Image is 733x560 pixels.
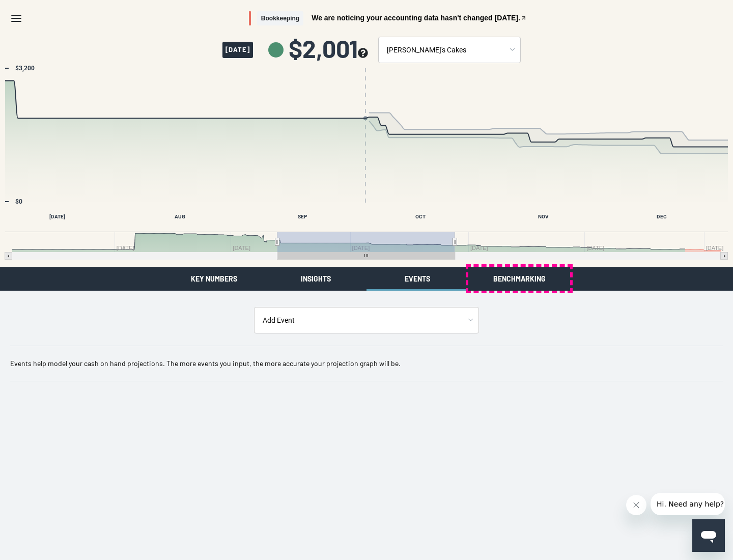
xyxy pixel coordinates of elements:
button: Benchmarking [468,267,570,291]
p: Events help model your cash on hand projections. The more events you input, the more accurate you... [10,358,723,369]
span: [DATE] [222,42,253,58]
text: [DATE] [49,214,65,219]
text: $0 [15,198,22,205]
text: OCT [415,214,426,219]
button: BookkeepingWe are noticing your accounting data hasn't changed [DATE]. [249,11,527,26]
span: We are noticing your accounting data hasn't changed [DATE]. [312,14,520,21]
button: Events [366,267,468,291]
text: DEC [657,214,667,219]
text: AUG [175,214,185,219]
iframe: Message from company [651,493,725,515]
button: Insights [265,267,366,291]
iframe: Close message [626,495,646,515]
text: [DATE] [706,245,724,251]
button: see more about your cashflow projection [358,48,368,60]
iframe: Button to launch messaging window [692,519,725,552]
text: $3,200 [15,65,35,72]
text: NOV [538,214,549,219]
span: Bookkeeping [257,11,303,26]
span: $2,001 [289,36,368,61]
svg: Menu [10,12,22,24]
text: SEP [298,214,307,219]
button: Key Numbers [163,267,265,291]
